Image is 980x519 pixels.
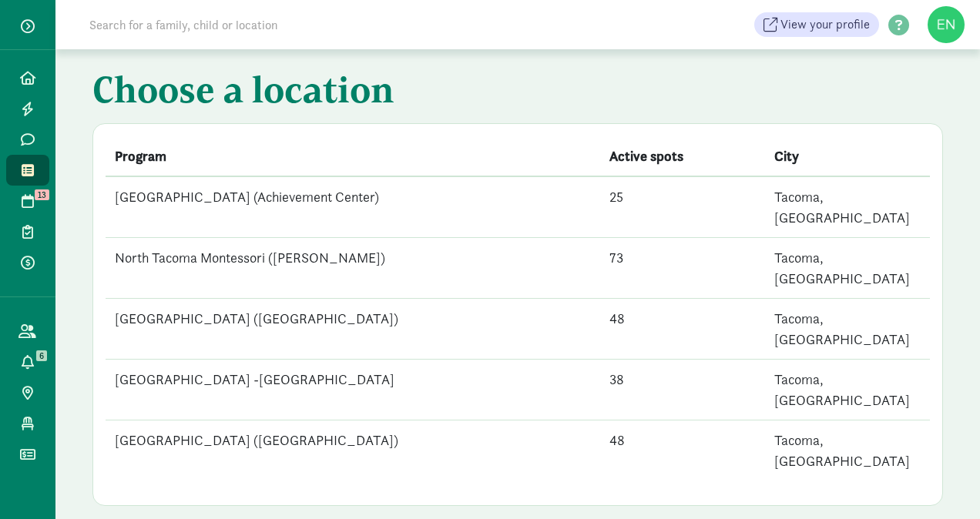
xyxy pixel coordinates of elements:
[903,445,980,519] iframe: Chat Widget
[780,15,870,34] span: View your profile
[35,189,49,200] span: 13
[6,186,49,216] a: 13
[6,347,49,377] a: 6
[600,136,765,176] th: Active spots
[106,299,600,360] td: [GEOGRAPHIC_DATA] ([GEOGRAPHIC_DATA])
[106,136,600,176] th: Program
[106,420,600,481] td: [GEOGRAPHIC_DATA] ([GEOGRAPHIC_DATA])
[600,299,765,360] td: 48
[765,420,930,481] td: Tacoma, [GEOGRAPHIC_DATA]
[600,360,765,420] td: 38
[106,176,600,238] td: [GEOGRAPHIC_DATA] (Achievement Center)
[600,238,765,299] td: 73
[765,238,930,299] td: Tacoma, [GEOGRAPHIC_DATA]
[765,299,930,360] td: Tacoma, [GEOGRAPHIC_DATA]
[600,420,765,481] td: 48
[106,238,600,299] td: North Tacoma Montessori ([PERSON_NAME])
[80,9,512,40] input: Search for a family, child or location
[106,360,600,420] td: [GEOGRAPHIC_DATA] -[GEOGRAPHIC_DATA]
[600,176,765,238] td: 25
[765,360,930,420] td: Tacoma, [GEOGRAPHIC_DATA]
[754,12,879,37] a: View your profile
[765,176,930,238] td: Tacoma, [GEOGRAPHIC_DATA]
[765,136,930,176] th: City
[36,350,47,361] span: 6
[92,68,943,117] h1: Choose a location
